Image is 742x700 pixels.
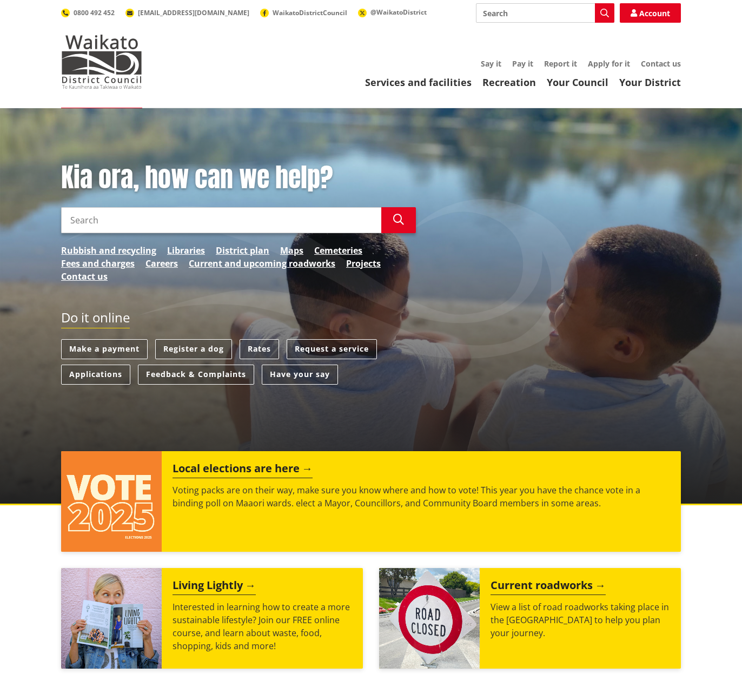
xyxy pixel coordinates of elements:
[61,8,115,17] a: 0800 492 452
[173,579,256,595] h2: Living Lightly
[61,257,135,270] a: Fees and charges
[61,207,381,233] input: Search input
[189,257,335,270] a: Current and upcoming roadworks
[358,8,427,17] a: @WaikatoDistrict
[547,76,608,89] a: Your Council
[280,244,303,257] a: Maps
[481,58,501,69] a: Say it
[491,600,670,639] p: View a list of road roadworks taking place in the [GEOGRAPHIC_DATA] to help you plan your journey.
[588,58,630,69] a: Apply for it
[287,339,377,359] a: Request a service
[61,568,162,669] img: Mainstream Green Workshop Series
[491,579,606,595] h2: Current roadworks
[379,568,480,669] img: Road closed sign
[346,257,381,270] a: Projects
[482,76,536,89] a: Recreation
[173,600,352,652] p: Interested in learning how to create a more sustainable lifestyle? Join our FREE online course, a...
[145,257,178,270] a: Careers
[260,8,347,17] a: WaikatoDistrictCouncil
[619,76,681,89] a: Your District
[365,76,472,89] a: Services and facilities
[167,244,205,257] a: Libraries
[61,451,681,552] a: Local elections are here Voting packs are on their way, make sure you know where and how to vote!...
[61,35,142,89] img: Waikato District Council - Te Kaunihera aa Takiwaa o Waikato
[74,8,115,17] span: 0800 492 452
[173,484,670,510] p: Voting packs are on their way, make sure you know where and how to vote! This year you have the c...
[138,365,254,385] a: Feedback & Complaints
[61,568,363,669] a: Living Lightly Interested in learning how to create a more sustainable lifestyle? Join our FREE o...
[379,568,681,669] a: Current roadworks View a list of road roadworks taking place in the [GEOGRAPHIC_DATA] to help you...
[641,58,681,69] a: Contact us
[61,365,130,385] a: Applications
[240,339,279,359] a: Rates
[61,339,148,359] a: Make a payment
[476,3,614,23] input: Search input
[61,310,130,329] h2: Do it online
[61,162,416,194] h1: Kia ora, how can we help?
[61,244,156,257] a: Rubbish and recycling
[512,58,533,69] a: Pay it
[61,451,162,552] img: Vote 2025
[314,244,362,257] a: Cemeteries
[544,58,577,69] a: Report it
[125,8,249,17] a: [EMAIL_ADDRESS][DOMAIN_NAME]
[370,8,427,17] span: @WaikatoDistrict
[620,3,681,23] a: Account
[273,8,347,17] span: WaikatoDistrictCouncil
[173,462,313,478] h2: Local elections are here
[216,244,269,257] a: District plan
[155,339,232,359] a: Register a dog
[262,365,338,385] a: Have your say
[138,8,249,17] span: [EMAIL_ADDRESS][DOMAIN_NAME]
[61,270,108,283] a: Contact us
